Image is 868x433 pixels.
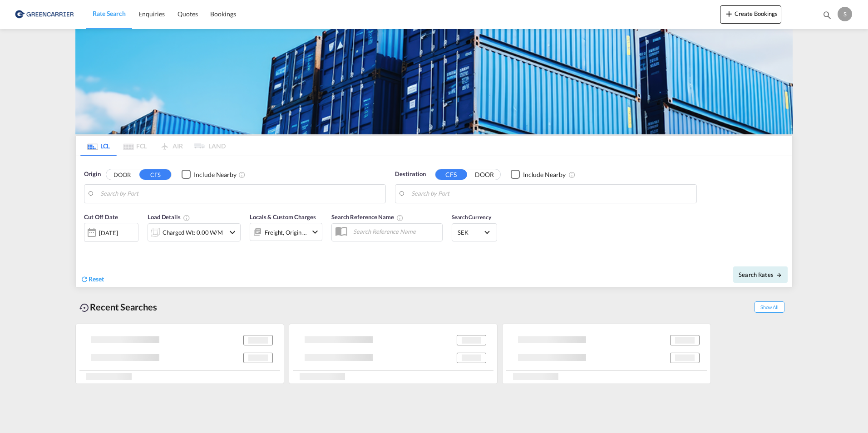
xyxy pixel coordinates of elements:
[838,7,852,21] div: S
[511,170,566,179] md-checkbox: Checkbox No Ink
[458,228,483,236] span: SEK
[776,272,782,278] md-icon: icon-arrow-right
[210,10,236,18] span: Bookings
[75,29,793,134] img: GreenCarrierFCL_LCL.png
[76,156,792,287] div: Origin DOOR CFS Checkbox No InkUnchecked: Ignores neighbouring ports when fetching rates.Checked ...
[452,214,491,221] span: Search Currency
[739,271,782,278] span: Search Rates
[724,8,735,19] md-icon: icon-plus 400-fg
[84,223,138,242] div: [DATE]
[568,171,576,178] md-icon: Unchecked: Ignores neighbouring ports when fetching rates.Checked : Includes neighbouring ports w...
[395,170,426,179] span: Destination
[720,5,781,24] button: icon-plus 400-fgCreate Bookings
[148,213,190,221] span: Load Details
[411,187,692,201] input: Search by Port
[250,223,322,241] div: Freight Origin Destinationicon-chevron-down
[106,169,138,180] button: DOOR
[265,226,307,239] div: Freight Origin Destination
[84,241,91,253] md-datepicker: Select
[80,275,104,285] div: icon-refreshReset
[80,275,89,283] md-icon: icon-refresh
[310,226,321,237] md-icon: icon-chevron-down
[227,227,238,238] md-icon: icon-chevron-down
[822,10,832,20] md-icon: icon-magnify
[148,223,241,241] div: Charged Wt: 0.00 W/Micon-chevron-down
[163,226,223,239] div: Charged Wt: 0.00 W/M
[396,214,404,221] md-icon: Your search will be saved by the below given name
[822,10,832,24] div: icon-magnify
[183,214,190,221] md-icon: Chargeable Weight
[178,10,197,18] span: Quotes
[194,170,237,179] div: Include Nearby
[238,171,246,178] md-icon: Unchecked: Ignores neighbouring ports when fetching rates.Checked : Includes neighbouring ports w...
[250,213,316,221] span: Locals & Custom Charges
[435,169,467,180] button: CFS
[79,302,90,313] md-icon: icon-backup-restore
[75,297,161,317] div: Recent Searches
[139,169,171,180] button: CFS
[138,10,165,18] span: Enquiries
[331,213,404,221] span: Search Reference Name
[733,266,788,283] button: Search Ratesicon-arrow-right
[182,170,237,179] md-checkbox: Checkbox No Ink
[99,229,118,237] div: [DATE]
[100,187,381,201] input: Search by Port
[469,169,500,180] button: DOOR
[80,136,226,156] md-pagination-wrapper: Use the left and right arrow keys to navigate between tabs
[14,4,75,25] img: 609dfd708afe11efa14177256b0082fb.png
[523,170,566,179] div: Include Nearby
[89,275,104,283] span: Reset
[80,136,117,156] md-tab-item: LCL
[755,301,784,313] span: Show All
[457,226,492,239] md-select: Select Currency: kr SEKSweden Krona
[93,10,126,17] span: Rate Search
[84,213,118,221] span: Cut Off Date
[84,170,100,179] span: Origin
[349,225,442,238] input: Search Reference Name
